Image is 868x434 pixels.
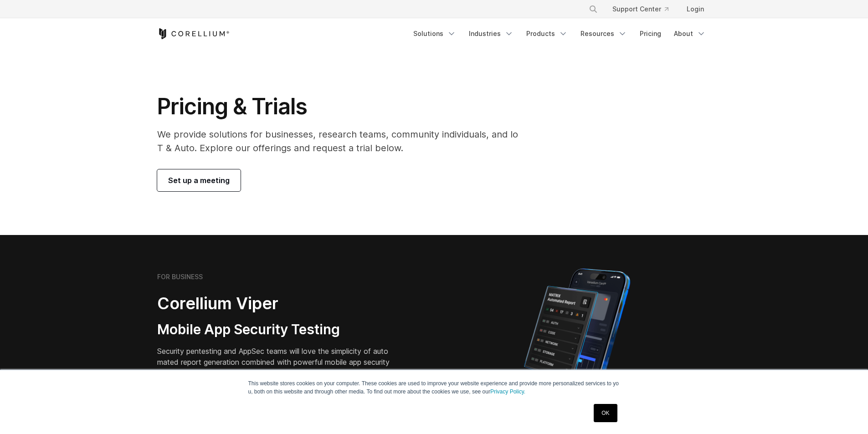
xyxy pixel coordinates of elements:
h2: Corellium Viper [157,293,390,314]
a: Privacy Policy. [490,388,525,395]
div: Navigation Menu [578,1,711,17]
img: Corellium MATRIX automated report on iPhone showing app vulnerability test results across securit... [508,264,646,424]
h3: Mobile App Security Testing [157,321,390,338]
a: Corellium Home [157,28,230,39]
a: Products [521,26,573,42]
a: Set up a meeting [157,169,241,191]
p: Security pentesting and AppSec teams will love the simplicity of automated report generation comb... [157,346,390,378]
a: Resources [575,26,632,42]
button: Search [585,1,601,17]
h1: Pricing & Trials [157,93,520,120]
p: We provide solutions for businesses, research teams, community individuals, and IoT & Auto. Explo... [157,128,520,155]
p: This website stores cookies on your computer. These cookies are used to improve your website expe... [248,379,620,396]
a: OK [594,404,617,422]
a: Pricing [634,26,667,42]
a: Login [679,1,711,17]
a: About [668,26,711,42]
a: Solutions [408,26,462,42]
span: Set up a meeting [168,175,230,186]
a: Industries [463,26,519,42]
h6: FOR BUSINESS [157,273,203,281]
a: Support Center [605,1,676,17]
div: Navigation Menu [408,26,711,42]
